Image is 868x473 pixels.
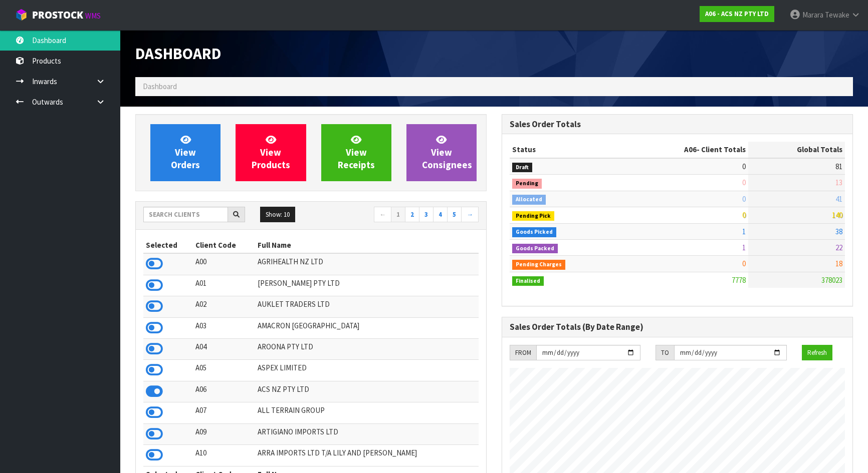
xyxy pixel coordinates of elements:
td: AROONA PTY LTD [255,339,479,360]
td: A06 [193,381,255,402]
span: 1 [742,243,746,252]
span: View Receipts [338,134,375,171]
td: AMACRON [GEOGRAPHIC_DATA] [255,317,479,338]
th: Client Code [193,237,255,253]
td: A03 [193,317,255,338]
td: ASPEX LIMITED [255,360,479,381]
img: cube-alt.png [15,9,28,21]
span: Pending [512,179,542,189]
small: WMS [85,11,101,21]
span: 0 [742,178,746,187]
input: Search clients [143,207,228,222]
button: Show: 10 [260,207,295,223]
span: 81 [835,162,842,171]
span: Draft [512,163,532,173]
span: Marara [802,10,823,20]
a: 1 [391,207,405,223]
th: Global Totals [748,142,845,158]
a: 3 [419,207,433,223]
span: Pending Pick [512,211,554,221]
span: 41 [835,194,842,204]
span: Goods Packed [512,244,558,254]
th: Full Name [255,237,479,253]
span: 140 [832,210,842,220]
td: A09 [193,423,255,444]
span: 0 [742,259,746,268]
span: Finalised [512,276,544,286]
button: Refresh [802,345,832,361]
span: 7778 [732,275,746,285]
td: A05 [193,360,255,381]
a: → [461,207,479,223]
span: Dashboard [135,44,221,64]
th: Selected [143,237,193,253]
a: 2 [405,207,419,223]
a: 4 [433,207,448,223]
span: 18 [835,259,842,268]
td: A04 [193,339,255,360]
td: A02 [193,296,255,317]
td: ALL TERRAIN GROUP [255,402,479,423]
td: [PERSON_NAME] PTY LTD [255,275,479,296]
div: TO [656,345,674,361]
span: Pending Charges [512,260,565,270]
a: ViewOrders [150,124,221,181]
span: View Orders [171,134,200,171]
td: AUKLET TRADERS LTD [255,296,479,317]
div: FROM [510,345,536,361]
span: 378023 [821,275,842,285]
td: A10 [193,445,255,466]
td: A07 [193,402,255,423]
span: A06 [684,145,697,154]
span: 0 [742,162,746,171]
span: 38 [835,227,842,236]
span: 0 [742,210,746,220]
a: ViewProducts [236,124,306,181]
td: ARRA IMPORTS LTD T/A LILY AND [PERSON_NAME] [255,445,479,466]
span: Goods Picked [512,227,556,237]
strong: A06 - ACS NZ PTY LTD [705,10,769,18]
a: ViewReceipts [321,124,391,181]
h3: Sales Order Totals [510,120,845,129]
td: A00 [193,253,255,275]
th: - Client Totals [620,142,748,158]
span: View Consignees [422,134,472,171]
td: A01 [193,275,255,296]
span: 1 [742,227,746,236]
span: 13 [835,178,842,187]
th: Status [510,142,620,158]
a: ← [374,207,391,223]
span: ProStock [32,9,83,22]
td: ARTIGIANO IMPORTS LTD [255,423,479,444]
span: Dashboard [143,82,177,91]
a: A06 - ACS NZ PTY LTD [700,6,774,22]
span: Allocated [512,195,546,205]
span: 0 [742,194,746,204]
h3: Sales Order Totals (By Date Range) [510,322,845,332]
span: Tewake [825,10,849,20]
span: View Products [252,134,290,171]
a: ViewConsignees [406,124,477,181]
span: 22 [835,243,842,252]
nav: Page navigation [319,207,479,224]
td: ACS NZ PTY LTD [255,381,479,402]
td: AGRIHEALTH NZ LTD [255,253,479,275]
a: 5 [447,207,462,223]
